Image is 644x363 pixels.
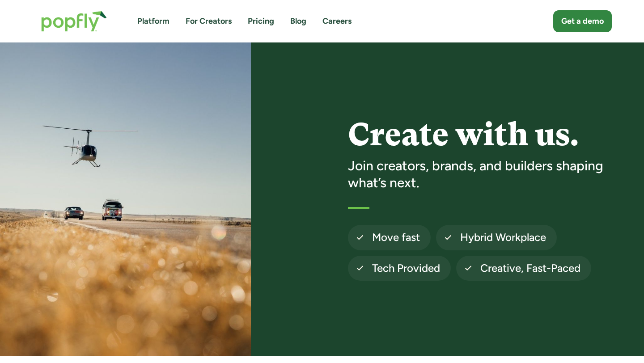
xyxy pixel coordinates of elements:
h3: Join creators, brands, and builders shaping what’s next. [348,157,618,191]
h4: Tech Provided [372,261,440,275]
a: For Creators [186,16,232,27]
a: Get a demo [553,10,612,32]
h4: Creative, Fast-Paced [480,261,580,275]
a: Blog [290,16,306,27]
h4: Move fast [372,230,420,245]
div: Get a demo [561,16,604,27]
h4: Hybrid Workplace [460,230,546,245]
a: home [32,2,116,41]
h1: Create with us. [348,118,618,152]
a: Pricing [248,16,274,27]
a: Careers [322,16,352,27]
a: Platform [137,16,169,27]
